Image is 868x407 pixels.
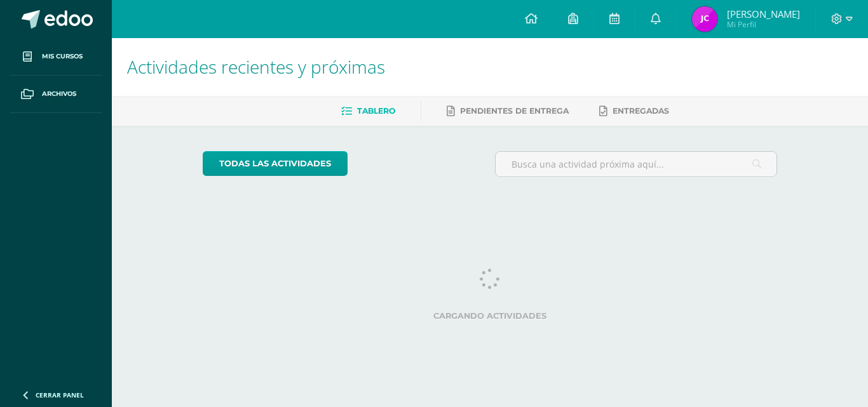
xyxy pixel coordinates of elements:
[42,51,83,62] span: Mis cursos
[357,106,395,116] span: Tablero
[10,76,102,113] a: Archivos
[692,6,717,32] img: 4549e869bd1a71b294ac60c510dba8c5.png
[203,151,348,176] a: todas las Actividades
[42,89,76,99] span: Archivos
[127,55,385,79] span: Actividades recientes y próximas
[203,311,778,321] label: Cargando actividades
[460,106,569,116] span: Pendientes de entrega
[599,101,669,121] a: Entregadas
[613,106,669,116] span: Entregadas
[36,390,84,399] span: Cerrar panel
[447,101,569,121] a: Pendientes de entrega
[341,101,395,121] a: Tablero
[727,19,800,30] span: Mi Perfil
[727,8,800,20] span: [PERSON_NAME]
[496,152,777,177] input: Busca una actividad próxima aquí...
[10,38,102,76] a: Mis cursos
